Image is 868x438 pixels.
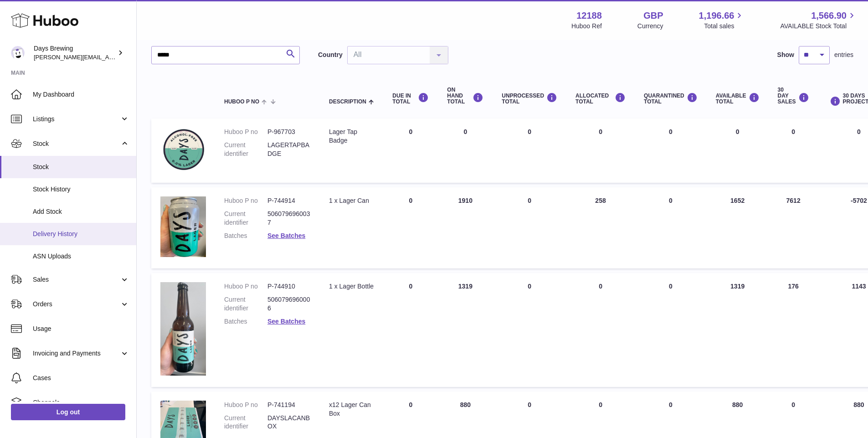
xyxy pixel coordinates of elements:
[33,252,129,261] span: ASN Uploads
[637,22,663,31] div: Currency
[33,139,120,148] span: Stock
[224,317,267,326] dt: Batches
[669,401,673,408] span: 0
[566,273,635,386] td: 0
[438,273,493,386] td: 1319
[493,187,566,268] td: 0
[224,128,267,136] dt: Huboo P no
[224,401,267,409] dt: Huboo P no
[447,87,483,105] div: ON HAND Total
[224,282,267,291] dt: Huboo P no
[267,282,311,291] dd: P-744910
[33,398,129,407] span: Channels
[267,141,311,158] dd: LAGERTAPBADGE
[834,51,853,59] span: entries
[383,187,438,268] td: 0
[716,93,760,105] div: AVAILABLE Total
[669,197,673,204] span: 0
[704,22,745,31] span: Total sales
[438,187,493,268] td: 1910
[160,282,206,376] img: product image
[669,128,673,135] span: 0
[33,374,129,382] span: Cases
[224,210,267,227] dt: Current identifier
[778,87,809,105] div: 30 DAY SALES
[34,53,183,61] span: [PERSON_NAME][EMAIL_ADDRESS][DOMAIN_NAME]
[33,349,120,358] span: Invoicing and Payments
[160,196,206,257] img: product image
[780,10,857,31] a: 1,566.90 AVAILABLE Stock Total
[318,51,343,59] label: Country
[502,93,557,105] div: UNPROCESSED Total
[34,44,116,62] div: Days Brewing
[392,93,429,105] div: DUE IN TOTAL
[707,273,769,386] td: 1319
[383,273,438,386] td: 0
[493,119,566,183] td: 0
[769,119,818,183] td: 0
[267,128,311,136] dd: P-967703
[267,414,311,431] dd: DAYSLACANBOX
[160,128,206,171] img: product image
[707,187,769,268] td: 1652
[267,196,311,205] dd: P-744914
[329,196,374,205] div: 1 x Lager Can
[33,115,120,124] span: Listings
[777,51,794,59] label: Show
[329,282,374,291] div: 1 x Lager Bottle
[329,99,366,105] span: Description
[571,22,602,31] div: Huboo Ref
[575,93,626,105] div: ALLOCATED Total
[224,99,259,105] span: Huboo P no
[769,273,818,386] td: 176
[707,119,769,183] td: 0
[699,10,745,31] a: 1,196.66 Total sales
[11,46,25,60] img: greg@daysbrewing.com
[438,119,493,183] td: 0
[224,232,267,240] dt: Batches
[329,401,374,418] div: x12 Lager Can Box
[576,10,602,22] strong: 12188
[33,275,120,284] span: Sales
[811,10,847,22] span: 1,566.90
[769,187,818,268] td: 7612
[267,295,311,313] dd: 5060796960006
[224,196,267,205] dt: Huboo P no
[33,230,129,238] span: Delivery History
[267,210,311,227] dd: 5060796960037
[643,10,663,22] strong: GBP
[329,128,374,145] div: Lager Tap Badge
[224,141,267,158] dt: Current identifier
[699,10,734,22] span: 1,196.66
[33,163,129,171] span: Stock
[33,90,129,99] span: My Dashboard
[644,93,698,105] div: QUARANTINED Total
[33,207,129,216] span: Add Stock
[33,300,120,309] span: Orders
[33,185,129,194] span: Stock History
[566,187,635,268] td: 258
[566,119,635,183] td: 0
[11,404,125,420] a: Log out
[267,401,311,409] dd: P-741194
[383,119,438,183] td: 0
[267,318,305,325] a: See Batches
[33,325,129,333] span: Usage
[493,273,566,386] td: 0
[224,414,267,431] dt: Current identifier
[669,283,673,290] span: 0
[780,22,857,31] span: AVAILABLE Stock Total
[224,295,267,313] dt: Current identifier
[267,232,305,239] a: See Batches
